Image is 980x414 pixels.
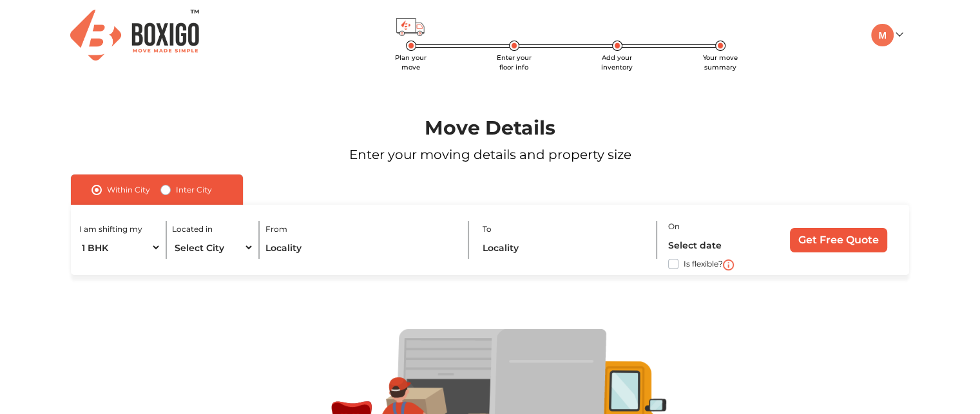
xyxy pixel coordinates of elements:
label: I am shifting my [79,223,142,235]
label: Inter City [176,182,212,198]
input: Get Free Quote [790,228,887,252]
p: Enter your moving details and property size [39,145,941,164]
label: Within City [107,182,150,198]
label: Located in [172,223,213,235]
label: Is flexible? [684,256,723,270]
label: On [668,221,680,232]
img: Boxigo [70,10,199,61]
span: Enter your floor info [497,53,532,71]
label: To [482,223,491,235]
input: Locality [482,236,646,259]
label: From [265,223,287,235]
span: Add your inventory [601,53,633,71]
h1: Move Details [39,117,941,140]
span: Your move summary [703,53,738,71]
span: Plan your move [395,53,427,71]
input: Select date [668,234,765,256]
img: i [723,259,734,270]
input: Locality [265,236,457,259]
